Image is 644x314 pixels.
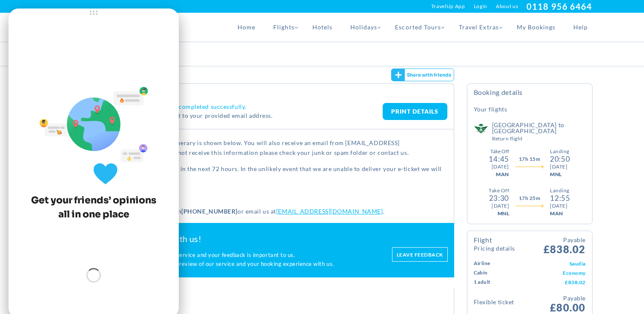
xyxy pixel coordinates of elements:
p: For any further assistance please call us on or email us at . [59,206,447,216]
small: Pricing Details [474,245,515,251]
h4: Flexible Ticket [474,299,530,305]
span: £80.00 [550,294,585,313]
a: Leave feedback [392,247,448,262]
a: Home [229,13,264,42]
div: [DATE] [492,163,509,171]
div: [DATE] [550,163,570,171]
h2: Flight Details [59,295,447,304]
div: MAN [496,171,509,178]
p: We are continuously working to improve our service and your feedback is important to us. We will ... [58,251,384,269]
a: Escorted Tours [386,13,450,42]
a: PRINT DETAILS [383,103,447,120]
h4: Thank You. Your booking has been completed successfully. [80,103,383,111]
div: Landing [550,148,570,155]
p: You should expect to receive your e-ticket in the next 72 hours. In the unlikely event that we ar... [59,164,447,184]
span: 17h 15m [519,155,540,163]
a: [EMAIL_ADDRESS][DOMAIN_NAME] [276,208,383,215]
a: Travel Extras [450,13,508,42]
h2: Please share your experience with us! [58,234,384,244]
div: 23:30 [489,194,509,202]
div: Take Off [489,187,509,194]
h4: Booking Details [474,88,586,103]
a: Hotels [303,13,341,42]
div: 20:50 [550,155,570,163]
div: 14:45 [489,155,509,163]
p: A confirmation email has been sent to your provided email address. [80,111,383,120]
div: MNL [550,171,570,178]
a: My Bookings [508,13,565,42]
div: [DATE] [492,202,509,210]
td: Saudia [522,259,586,268]
div: [DATE] [550,202,570,210]
gamitee-button: Get your friends' opinions [391,69,454,81]
td: Economy [522,268,586,277]
small: Payable [550,294,585,303]
small: Return Flight [492,136,586,141]
a: 0118 956 6464 [527,1,592,11]
h2: Booking Confirmation [59,88,447,97]
div: 12:55 [550,194,570,202]
span: £838.02 [544,235,585,254]
h5: [GEOGRAPHIC_DATA] to [GEOGRAPHIC_DATA] [492,122,586,141]
span: 17h 25m [519,194,540,202]
p: Your booking has been created and the itinerary is shown below. You will also receive an email fr... [59,138,447,158]
div: Landing [550,187,570,194]
div: MAN [550,210,570,217]
td: Airline [474,259,522,268]
div: Take Off [490,148,509,155]
h4: Flight [474,237,515,251]
td: Cabin [474,268,522,277]
small: Payable [544,235,585,244]
td: £838.02 [522,277,586,287]
h5: Your Flights [474,105,507,114]
div: MNL [498,210,509,217]
img: Saudia [472,122,489,135]
a: Flights [264,13,303,42]
a: Holidays [341,13,386,42]
strong: [PHONE_NUMBER] [181,208,238,215]
a: Help [564,13,592,42]
td: 1 Adult [474,277,522,287]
